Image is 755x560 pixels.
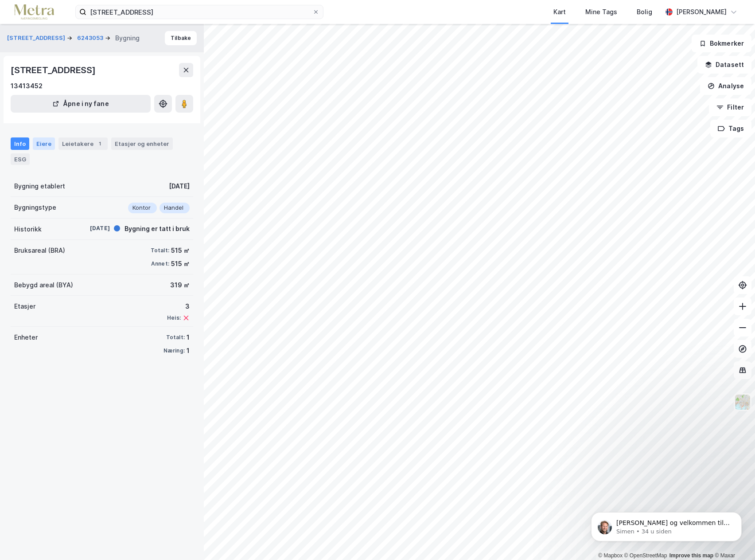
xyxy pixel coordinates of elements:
[14,4,54,20] img: metra-logo.256734c3b2bbffee19d4.png
[14,245,65,256] div: Bruksareal (BRA)
[14,224,42,235] div: Historikk
[697,56,751,74] button: Datasett
[187,332,190,343] div: 1
[624,552,667,559] a: OpenStreetMap
[170,280,190,290] div: 319 ㎡
[39,26,152,68] span: [PERSON_NAME] og velkommen til Newsec Maps, [PERSON_NAME] det er du lurer på så er det bare å ta ...
[585,7,617,17] div: Mine Tags
[115,140,169,148] div: Etasjer og enheter
[169,181,190,192] div: [DATE]
[11,153,30,165] div: ESG
[77,34,105,43] button: 6243053
[14,280,73,290] div: Bebygd areal (BYA)
[187,345,190,356] div: 1
[58,137,108,150] div: Leietakere
[676,7,727,17] div: [PERSON_NAME]
[151,260,169,267] div: Annet:
[14,301,35,312] div: Etasjer
[167,301,190,312] div: 3
[167,314,181,321] div: Heis:
[125,223,190,234] div: Bygning er tatt i bruk
[553,7,566,17] div: Kart
[710,120,751,137] button: Tags
[692,35,751,52] button: Bokmerker
[171,258,190,269] div: 515 ㎡
[11,137,29,150] div: Info
[165,31,197,45] button: Tilbake
[734,394,751,411] img: Z
[166,334,185,341] div: Totalt:
[163,347,185,354] div: Næring:
[578,493,755,556] iframe: Intercom notifications melding
[74,224,110,232] div: [DATE]
[637,7,652,17] div: Bolig
[86,5,312,19] input: Søk på adresse, matrikkel, gårdeiere, leietakere eller personer
[598,552,623,559] a: Mapbox
[669,552,713,559] a: Improve this map
[11,95,151,113] button: Åpne i ny fane
[709,98,751,116] button: Filter
[14,202,56,213] div: Bygningstype
[11,81,43,91] div: 13413452
[14,332,38,343] div: Enheter
[151,247,169,254] div: Totalt:
[14,181,65,192] div: Bygning etablert
[39,34,153,42] p: Message from Simen, sent 34 u siden
[171,245,190,256] div: 515 ㎡
[7,34,67,43] button: [STREET_ADDRESS]
[700,77,751,95] button: Analyse
[33,137,55,150] div: Eiere
[95,139,104,148] div: 1
[11,63,97,77] div: [STREET_ADDRESS]
[115,33,140,43] div: Bygning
